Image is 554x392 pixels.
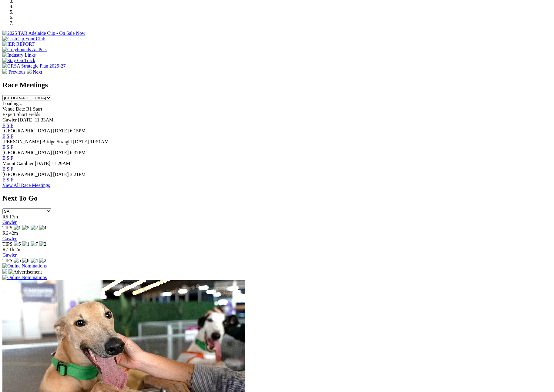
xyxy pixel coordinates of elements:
a: S [7,145,9,150]
img: 8 [22,258,29,263]
span: 42m [9,231,18,236]
span: [DATE] [35,161,51,166]
img: 4 [31,258,38,263]
a: S [7,155,9,161]
span: 6:15PM [70,128,86,133]
img: 15187_Greyhounds_GreysPlayCentral_Resize_SA_WebsiteBanner_300x115_2025.jpg [2,269,7,274]
span: [DATE] [53,150,69,155]
a: S [7,123,9,128]
a: S [7,166,9,171]
span: R6 [2,231,8,236]
span: Previous [8,69,25,75]
span: [PERSON_NAME] Bridge Straight [2,139,72,144]
a: Previous [2,69,27,75]
span: R1 Start [26,106,42,111]
img: GRSA Strategic Plan 2025-27 [2,63,65,69]
a: F [11,177,13,182]
img: Advertisement [8,269,42,275]
a: E [2,155,5,161]
img: Online Nominations [2,275,47,280]
img: 1 [22,241,29,247]
img: Stay On Track [2,58,35,63]
span: 17m [9,214,18,219]
img: 2025 TAB Adelaide Cup - On Sale Now [2,31,86,36]
img: Online Nominations [2,263,47,269]
span: Expert [2,112,15,117]
img: 5 [14,258,21,263]
a: E [2,145,5,150]
span: [DATE] [53,128,69,133]
span: Loading... [2,101,22,106]
img: chevron-left-pager-white.svg [2,69,7,74]
span: Gawler [2,117,17,122]
span: Mount Gambier [2,161,34,166]
span: Date [16,106,25,111]
span: Venue [2,106,15,111]
span: 11:29AM [52,161,70,166]
h2: Race Meetings [2,81,552,89]
img: Cash Up Your Club [2,36,45,42]
a: Gawler [2,236,17,241]
img: chevron-right-pager-white.svg [27,69,32,74]
a: F [11,155,13,161]
span: TIPS [2,241,12,247]
a: S [7,177,9,182]
span: [DATE] [53,172,69,177]
span: [DATE] [73,139,89,144]
img: 2 [39,241,46,247]
span: R7 [2,247,8,252]
img: IER REPORT [2,42,35,47]
a: Next [27,69,42,75]
a: E [2,177,5,182]
span: [GEOGRAPHIC_DATA] [2,128,52,133]
a: Gawler [2,220,17,225]
img: 1 [14,225,21,231]
img: 5 [14,241,21,247]
span: Fields [28,112,40,117]
span: Next [33,69,42,75]
span: [DATE] [18,117,34,122]
img: 4 [39,225,46,231]
span: 1h 2m [9,247,22,252]
img: 2 [39,258,46,263]
h2: Next To Go [2,194,552,202]
img: Industry Links [2,52,36,58]
span: TIPS [2,225,12,230]
span: 11:33AM [35,117,54,122]
a: F [11,134,13,139]
img: 2 [31,225,38,231]
span: 3:21PM [70,172,86,177]
a: F [11,123,13,128]
span: [GEOGRAPHIC_DATA] [2,172,52,177]
span: [GEOGRAPHIC_DATA] [2,150,52,155]
a: F [11,145,13,150]
a: E [2,166,5,171]
span: R5 [2,214,8,219]
img: 5 [22,225,29,231]
a: E [2,123,5,128]
a: F [11,166,13,171]
a: Gawler [2,252,17,257]
a: View All Race Meetings [2,183,50,188]
img: 7 [31,241,38,247]
span: 6:37PM [70,150,86,155]
span: TIPS [2,258,12,263]
span: 11:51AM [90,139,109,144]
a: S [7,134,9,139]
span: Short [17,112,27,117]
a: E [2,134,5,139]
img: Greyhounds As Pets [2,47,47,52]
